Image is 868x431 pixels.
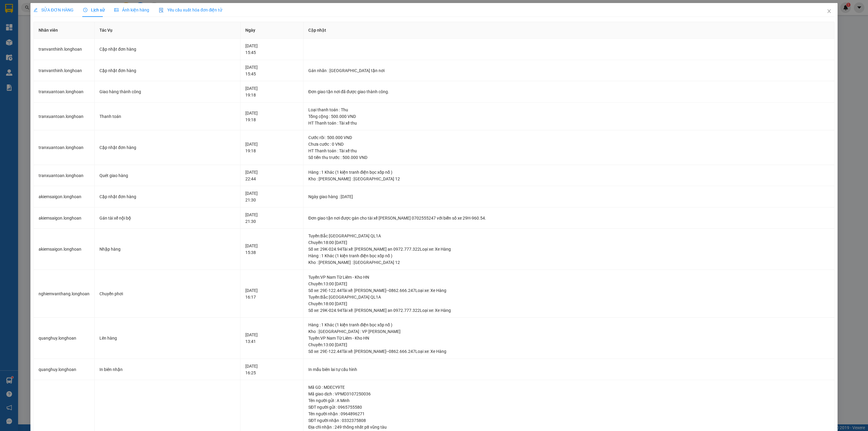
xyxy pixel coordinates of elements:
td: tranxuantoan.longhoan [34,81,95,103]
div: Tên người nhận : 0964896271 [308,410,829,417]
td: nghiemvanthang.longhoan [34,270,95,318]
div: Chuyển phơi [99,290,235,297]
div: Hàng : 1 Khác (1 kiện tranh điện bọc xốp nổ ) [308,252,829,259]
div: Đơn giao tận nơi được gán cho tài xế [PERSON_NAME] 0702555247 với biển số xe 29H-960.54. [308,215,829,221]
div: Tổng cộng : 500.000 VND [308,113,829,120]
td: tranxuantoan.longhoan [34,103,95,131]
div: Tuyến : VP Nam Từ Liêm - Kho HN Chuyến: 13:00 [DATE] Số xe: 29E-122.44 Tài xế: [PERSON_NAME]--086... [308,274,829,294]
div: [DATE] 19:18 [245,141,298,154]
th: Cập nhật [303,22,835,39]
div: [DATE] 13:41 [245,331,298,345]
td: akiemsaigon.longhoan [34,208,95,229]
span: close [827,9,832,14]
div: Cập nhật đơn hàng [99,67,235,74]
div: [DATE] 19:18 [245,110,298,123]
div: [DATE] 15:45 [245,43,298,56]
div: Cước rồi : 500.000 VND [308,134,829,141]
div: Hàng : 1 Khác (1 kiện tranh điện bọc xốp nổ ) [308,169,829,176]
div: Kho : [GEOGRAPHIC_DATA] : VP [PERSON_NAME] [308,328,829,335]
div: Kho : [PERSON_NAME] : [GEOGRAPHIC_DATA] 12 [308,176,829,182]
div: HT Thanh toán : Tài xế thu [308,147,829,154]
div: Gán tài xế nội bộ [99,215,235,221]
div: Cập nhật đơn hàng [99,144,235,151]
div: HT Thanh toán : Tài xế thu [308,120,829,126]
img: icon [159,8,164,13]
td: akiemsaigon.longhoan [34,229,95,270]
div: In mẫu biên lai tự cấu hình [308,366,829,373]
div: [DATE] 21:30 [245,211,298,225]
span: picture [114,8,118,12]
div: Giao hàng thành công [99,88,235,95]
div: [DATE] 22:44 [245,169,298,182]
td: tranxuantoan.longhoan [34,165,95,186]
span: SỬA ĐƠN HÀNG [33,8,74,12]
td: quanghuy.longhoan [34,359,95,380]
td: tranvanthinh.longhoan [34,39,95,60]
button: Close [821,3,838,20]
span: Yêu cầu xuất hóa đơn điện tử [159,8,222,12]
th: Nhân viên [34,22,95,39]
div: Thanh toán [99,113,235,120]
td: tranxuantoan.longhoan [34,130,95,165]
div: [DATE] 19:18 [245,85,298,98]
div: Ngày giao hàng : [DATE] [308,193,829,200]
div: [DATE] 15:38 [245,242,298,256]
div: Cập nhật đơn hàng [99,46,235,52]
div: Nhập hàng [99,246,235,252]
div: Tên người gửi : A Minh [308,397,829,404]
div: [DATE] 21:30 [245,190,298,203]
div: SĐT người nhận : 0332375808 [308,417,829,424]
th: Tác Vụ [95,22,241,39]
div: Lên hàng [99,335,235,341]
div: [DATE] 16:17 [245,287,298,300]
div: [DATE] 15:45 [245,64,298,77]
span: Lịch sử [83,8,105,12]
span: Ảnh kiện hàng [114,8,149,12]
div: Loại thanh toán : Thu [308,106,829,113]
span: clock-circle [83,8,87,12]
div: In biên nhận [99,366,235,373]
div: SĐT người gửi : 0965755580 [308,404,829,410]
div: Tuyến : Bắc [GEOGRAPHIC_DATA] QL1A Chuyến: 18:00 [DATE] Số xe: 29K-024.94 Tài xế: [PERSON_NAME] a... [308,233,829,252]
div: Tuyến : VP Nam Từ Liêm - Kho HN Chuyến: 13:00 [DATE] Số xe: 29E-122.44 Tài xế: [PERSON_NAME]--086... [308,335,829,355]
div: Gán nhãn : [GEOGRAPHIC_DATA] tận nơi [308,67,829,74]
th: Ngày [241,22,303,39]
span: edit [33,8,38,12]
div: [DATE] 16:25 [245,363,298,376]
div: Quét giao hàng [99,172,235,179]
div: Chưa cước : 0 VND [308,141,829,147]
div: Kho : [PERSON_NAME] : [GEOGRAPHIC_DATA] 12 [308,259,829,266]
td: quanghuy.longhoan [34,318,95,359]
div: Mã giao dịch : VPMD3107250036 [308,391,829,397]
div: Mã GD : MDECY9TE [308,384,829,391]
td: tranvanthinh.longhoan [34,60,95,81]
td: akiemsaigon.longhoan [34,186,95,208]
div: Địa chỉ nhận : 249 thống nhất p8 vũng tàu [308,424,829,430]
div: Tuyến : Bắc [GEOGRAPHIC_DATA] QL1A Chuyến: 18:00 [DATE] Số xe: 29K-024.94 Tài xế: [PERSON_NAME] a... [308,294,829,314]
div: Số tiền thu trước : 500.000 VND [308,154,829,161]
div: Đơn giao tận nơi đã được giao thành công. [308,88,829,95]
div: Cập nhật đơn hàng [99,193,235,200]
div: Hàng : 1 Khác (1 kiện tranh điện bọc xốp nổ ) [308,322,829,328]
